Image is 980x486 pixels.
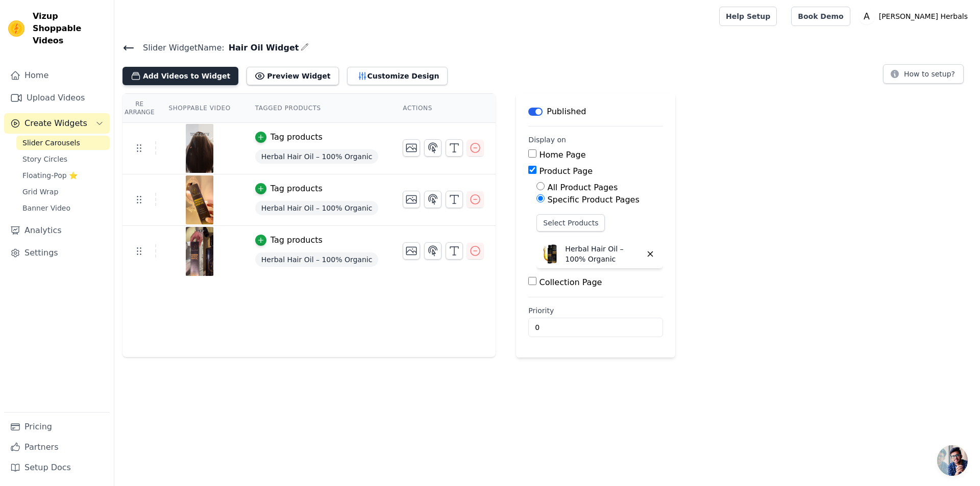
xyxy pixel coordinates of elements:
div: Open chat [937,445,968,476]
label: Priority [528,305,663,316]
button: Tag products [255,183,323,195]
label: All Product Pages [547,183,618,192]
a: Pricing [4,417,110,437]
a: Book Demo [791,7,850,26]
button: Delete widget [642,245,659,263]
span: Floating-Pop ⭐ [22,170,78,181]
img: Vizup [8,20,24,37]
span: Create Widgets [24,117,87,130]
a: Grid Wrap [16,185,110,199]
a: Story Circles [16,152,110,166]
a: Analytics [4,220,110,241]
label: Product Page [539,166,593,176]
a: Upload Videos [4,88,110,108]
p: Published [547,106,586,118]
p: [PERSON_NAME] Herbals [875,7,972,25]
th: Tagged Products [243,94,391,123]
p: Herbal Hair Oil – 100% Organic [565,244,642,264]
text: A [864,11,870,21]
button: Add Videos to Widget [122,67,238,85]
button: Tag products [255,234,323,246]
button: Change Thumbnail [403,242,420,260]
span: Hair Oil Widget [225,42,299,54]
img: Herbal Hair Oil – 100% Organic [541,244,561,264]
a: Floating-Pop ⭐ [16,168,110,183]
button: Customize Design [347,67,448,85]
div: Tag products [271,234,323,246]
legend: Display on [528,135,566,145]
img: vizup-images-d8a4.png [185,175,214,224]
img: vizup-images-c3c8.png [185,124,214,173]
span: Grid Wrap [22,187,58,197]
button: Change Thumbnail [403,139,420,157]
span: Herbal Hair Oil – 100% Organic [255,149,379,164]
button: How to setup? [883,64,964,84]
a: Help Setup [719,7,777,26]
span: Herbal Hair Oil – 100% Organic [255,252,379,267]
th: Actions [390,94,496,123]
button: A [PERSON_NAME] Herbals [859,7,972,25]
span: Slider Carousels [22,138,80,148]
a: Banner Video [16,201,110,215]
th: Re Arrange [122,94,156,123]
th: Shoppable Video [156,94,242,123]
span: Vizup Shoppable Videos [33,10,106,47]
a: How to setup? [883,71,964,81]
a: Home [4,65,110,86]
span: Banner Video [22,203,70,213]
button: Select Products [536,214,605,232]
span: Slider Widget Name: [135,42,225,54]
button: Create Widgets [4,113,110,134]
label: Specific Product Pages [547,195,639,204]
div: Tag products [271,183,323,195]
a: Setup Docs [4,457,110,478]
a: Settings [4,243,110,263]
span: Story Circles [22,154,67,164]
a: Partners [4,437,110,457]
div: Tag products [271,131,323,143]
label: Home Page [539,150,585,160]
img: vizup-images-a1bc.png [185,227,214,276]
button: Change Thumbnail [403,191,420,208]
span: Herbal Hair Oil – 100% Organic [255,201,379,215]
button: Tag products [255,131,323,143]
button: Preview Widget [247,67,338,85]
a: Slider Carousels [16,136,110,150]
label: Collection Page [539,277,602,287]
div: Edit Name [301,41,309,55]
